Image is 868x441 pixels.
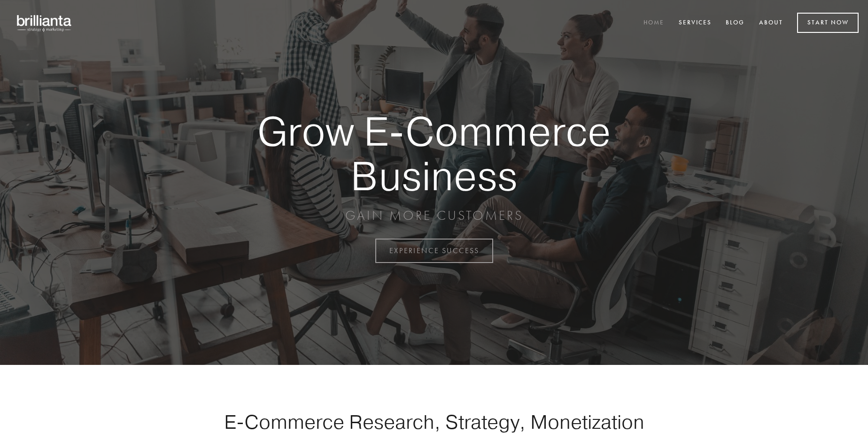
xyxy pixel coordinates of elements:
h1: E-Commerce Research, Strategy, Monetization [194,410,674,433]
a: Start Now [797,13,859,33]
a: Blog [720,15,751,31]
a: Services [673,15,718,31]
strong: Grow E-Commerce Business [225,109,643,198]
img: brillianta - research, strategy, marketing [9,9,80,37]
a: EXPERIENCE SUCCESS [375,239,493,263]
p: GAIN MORE CUSTOMERS [225,207,643,224]
a: Home [637,15,670,31]
a: About [753,15,789,31]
